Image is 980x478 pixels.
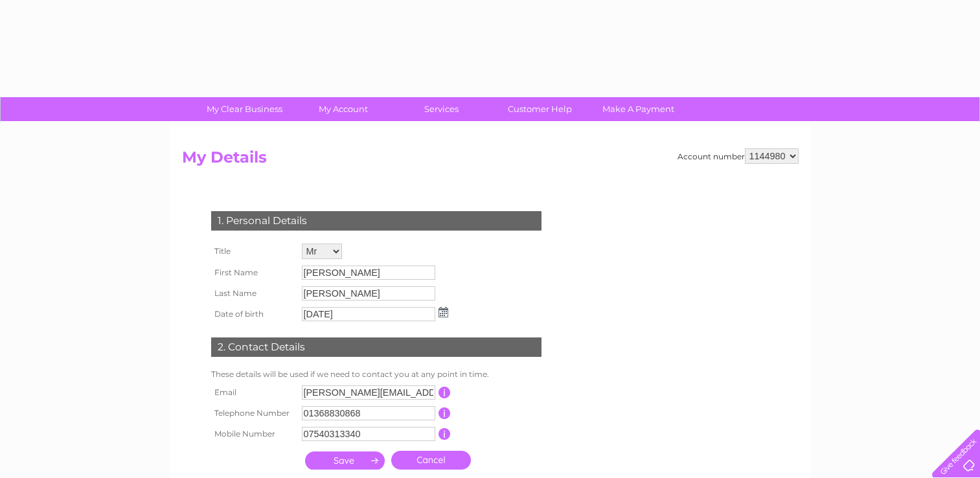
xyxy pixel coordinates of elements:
h2: My Details [182,148,799,173]
td: These details will be used if we need to contact you at any point in time. [208,367,545,382]
a: Services [388,97,495,121]
th: Title [208,240,299,262]
th: Last Name [208,283,299,304]
a: Cancel [391,451,471,470]
div: 1. Personal Details [211,211,541,231]
input: Information [439,387,451,398]
a: Make A Payment [585,97,692,121]
a: Customer Help [486,97,593,121]
a: My Clear Business [191,97,298,121]
div: Account number [678,148,799,164]
th: First Name [208,262,299,283]
input: Submit [305,451,385,470]
th: Date of birth [208,304,299,324]
input: Information [439,428,451,440]
a: My Account [290,97,396,121]
input: Information [439,407,451,419]
img: ... [439,307,448,317]
th: Email [208,382,299,403]
div: 2. Contact Details [211,337,541,357]
th: Telephone Number [208,403,299,424]
th: Mobile Number [208,424,299,444]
